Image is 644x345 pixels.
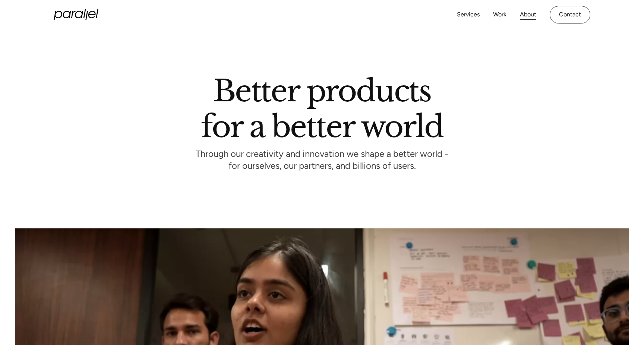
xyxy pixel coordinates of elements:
[457,9,480,20] a: Services
[493,9,506,20] a: Work
[54,9,98,20] a: home
[196,151,448,171] p: Through our creativity and innovation we shape a better world - for ourselves, our partners, and ...
[201,80,443,137] h1: Better products for a better world
[550,6,590,23] a: Contact
[520,9,536,20] a: About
